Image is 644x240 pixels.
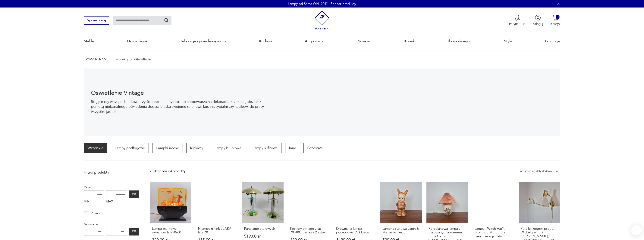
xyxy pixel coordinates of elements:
p: Promocja [91,211,103,216]
button: OK [129,190,139,198]
p: 519,00 zł [244,234,282,238]
button: Sprzedawaj [84,16,109,25]
a: Lampy sufitowe [249,143,281,153]
label: MAX [106,198,127,205]
a: Klasyki [404,33,416,50]
button: Patyna B2B [509,15,525,26]
a: Inne [285,143,300,153]
button: Zaloguj [532,15,543,26]
a: Lampy podłogowe [111,143,149,153]
h1: Oświetlenie Vintage [91,90,267,96]
img: Ikonka użytkownika [535,15,541,21]
a: Dekoracje i przechowywanie [180,33,227,50]
p: Stojące czy wiszące, biurkowe czy ścienne – lampy retro to niepowtarzalna dekoracja. Przekonaj si... [91,99,267,114]
h3: Drewniana lampa podłogowa, Art Deco [336,227,374,235]
img: Ikona koszyka [552,15,558,21]
p: Oświetlenie [134,58,151,61]
a: Ikona medaluPatyna B2B [509,15,525,26]
button: OK [129,228,139,235]
h3: Kinkiety vintage z lat 70./80., cena za 2 sztuki [290,227,328,235]
p: Lampy od Same Old -20%! [288,2,328,6]
a: Lampki nocne [152,143,183,153]
button: Szukaj [164,18,169,23]
a: Nowości [357,33,372,50]
p: Datowanie [84,222,139,227]
p: Patyna B2B [509,22,525,26]
iframe: Smartsupp widget button [631,225,642,235]
a: Lampy biurkowe [211,143,245,153]
a: Oświetlenie [127,33,147,50]
img: Patyna - sklep z meblami i dekoracjami vintage [313,11,331,30]
img: Oświetlenie [274,68,560,136]
label: MIN [84,198,104,205]
h3: Niemiecki kinkiet AKA, lata 70 [198,227,236,235]
p: Koszyk [550,22,560,26]
a: Antykwariat [305,33,325,50]
h3: Lampa “Witch Hat”, proj. Fog Morup dla Ikea, Szwecja, lata 80. [475,227,512,238]
a: Wszystkie [84,143,107,153]
div: Znaleziono 4864 produkty [150,169,185,174]
a: Kinkiety [186,143,207,153]
a: Zobacz produkty [331,2,356,6]
a: Ikony designu [448,33,471,50]
a: Meble [84,33,94,50]
img: Ikona medalu [514,15,520,21]
a: [DOMAIN_NAME] [84,58,109,61]
a: Sprzedawaj [84,19,109,22]
a: Pozostałe [303,143,327,153]
h3: Lampka stołowa Lapin & Me firmy Heico [382,227,420,235]
h3: Lampa biurkowa, akwarium lata50/60 [152,227,190,235]
div: 0 [556,15,560,19]
p: Filtruj produkty [84,170,139,175]
button: 0Koszyk [550,15,560,26]
a: Produkty [115,58,128,61]
div: Sortuj według daty dodania [519,169,552,174]
a: Kuchnia [259,33,272,50]
p: Zaloguj [532,22,543,26]
p: Cena [84,185,139,190]
a: Style [504,33,512,50]
a: Promocje [545,33,560,50]
h3: Para lamp stołowych [244,227,282,231]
